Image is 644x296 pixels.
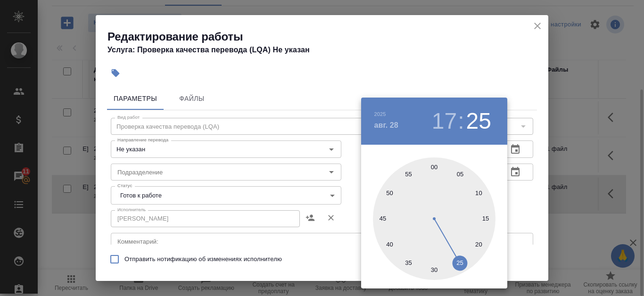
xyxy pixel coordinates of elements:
[374,120,398,131] button: авг. 28
[458,108,464,134] h3: :
[466,108,491,134] button: 25
[374,111,386,117] button: 2025
[432,108,457,134] button: 17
